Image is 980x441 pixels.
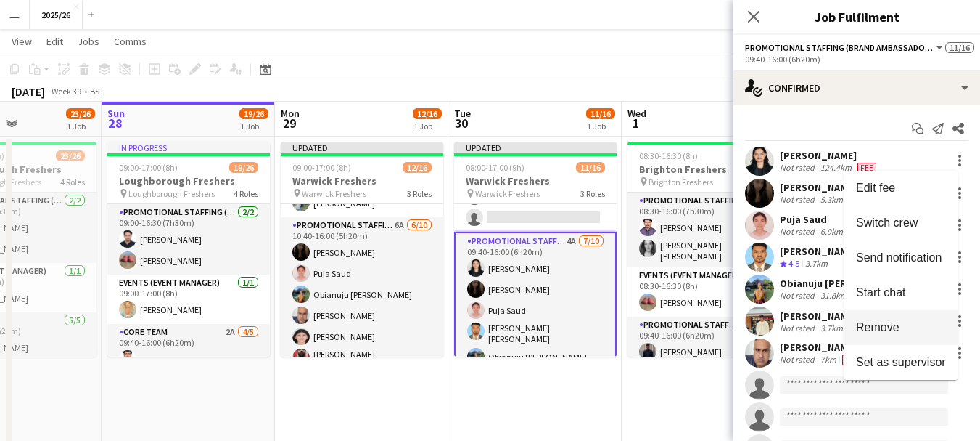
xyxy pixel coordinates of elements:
button: Edit fee [844,171,958,206]
button: Send notification [844,240,958,275]
span: Switch crew [856,217,918,229]
span: Remove [856,321,899,333]
button: Remove [844,310,958,345]
button: Start chat [844,275,958,310]
span: Send notification [856,251,942,264]
span: Set as supervisor [856,356,946,368]
span: Start chat [856,286,905,299]
button: Set as supervisor [844,345,958,380]
button: Switch crew [844,206,958,240]
span: Edit fee [856,182,895,194]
